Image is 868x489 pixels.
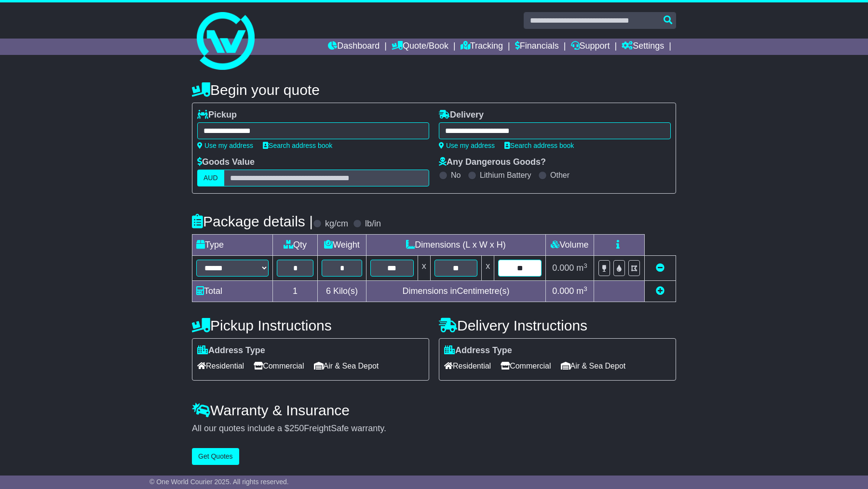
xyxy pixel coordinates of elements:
label: Pickup [197,110,237,120]
h4: Delivery Instructions [439,317,676,333]
td: x [418,256,430,281]
span: Air & Sea Depot [314,358,379,373]
h4: Begin your quote [192,82,676,98]
sup: 3 [583,285,587,292]
h4: Warranty & Insurance [192,402,676,418]
td: 1 [273,281,318,302]
td: Type [192,235,273,256]
label: Other [550,171,570,180]
span: m [576,286,587,296]
label: Lithium Battery [480,171,531,180]
div: All our quotes include a $ FreightSafe warranty. [192,423,676,434]
a: Settings [622,39,664,55]
td: Dimensions (L x W x H) [366,235,545,256]
h4: Pickup Instructions [192,317,429,333]
td: Dimensions in Centimetre(s) [366,281,545,302]
button: Get Quotes [192,448,239,465]
span: Residential [444,358,491,373]
label: Any Dangerous Goods? [439,157,546,168]
td: Kilo(s) [318,281,366,302]
sup: 3 [583,262,587,269]
label: Delivery [439,110,484,120]
td: Qty [273,235,318,256]
span: 6 [326,286,331,296]
label: Address Type [444,345,512,356]
td: Weight [318,235,366,256]
a: Use my address [439,142,495,149]
span: 0.000 [552,286,574,296]
span: 0.000 [552,263,574,273]
label: kg/cm [325,219,348,229]
label: Goods Value [197,157,255,168]
a: Search address book [263,142,332,149]
a: Dashboard [328,39,380,55]
td: Total [192,281,273,302]
a: Tracking [461,39,503,55]
a: Quote/Book [392,39,448,55]
td: Volume [545,235,594,256]
span: Residential [197,358,244,373]
a: Search address book [504,142,574,149]
span: Commercial [254,358,304,373]
label: Address Type [197,345,265,356]
a: Use my address [197,142,253,149]
h4: Package details | [192,213,313,229]
span: Commercial [501,358,551,373]
td: x [482,256,494,281]
span: 250 [289,423,304,433]
span: Air & Sea Depot [561,358,626,373]
span: © One World Courier 2025. All rights reserved. [149,478,289,486]
label: No [451,171,461,180]
a: Remove this item [656,263,665,273]
label: AUD [197,170,224,186]
label: lb/in [365,219,381,229]
a: Add new item [656,286,665,296]
a: Support [571,39,610,55]
a: Financials [515,39,559,55]
span: m [576,263,587,273]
